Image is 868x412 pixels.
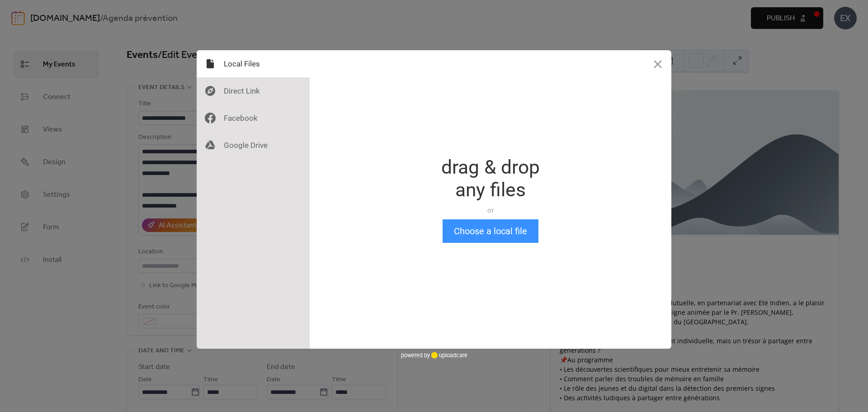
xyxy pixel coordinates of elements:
a: uploadcare [430,352,467,359]
button: Choose a local file [443,219,538,243]
div: Facebook [197,104,310,132]
div: Local Files [197,50,310,77]
div: Google Drive [197,132,310,159]
div: Direct Link [197,77,310,104]
div: drag & drop any files [441,156,540,201]
div: powered by [401,349,467,362]
div: or [441,206,540,215]
button: Close [644,50,671,77]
